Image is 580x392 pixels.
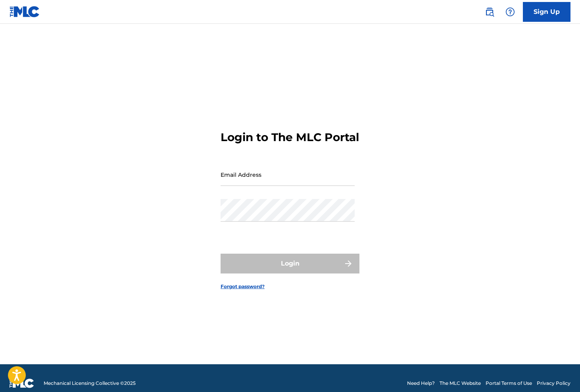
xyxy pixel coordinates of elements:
img: search [485,7,494,17]
a: Privacy Policy [537,380,570,387]
img: logo [10,379,34,388]
img: help [505,7,515,17]
div: Help [502,4,518,20]
a: Need Help? [407,380,435,387]
span: Mechanical Licensing Collective © 2025 [44,380,136,387]
img: MLC Logo [10,6,40,17]
a: Forgot password? [221,283,265,290]
a: Public Search [482,4,497,20]
a: Portal Terms of Use [486,380,532,387]
a: The MLC Website [440,380,481,387]
h3: Login to The MLC Portal [221,130,359,144]
a: Sign Up [523,2,570,22]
